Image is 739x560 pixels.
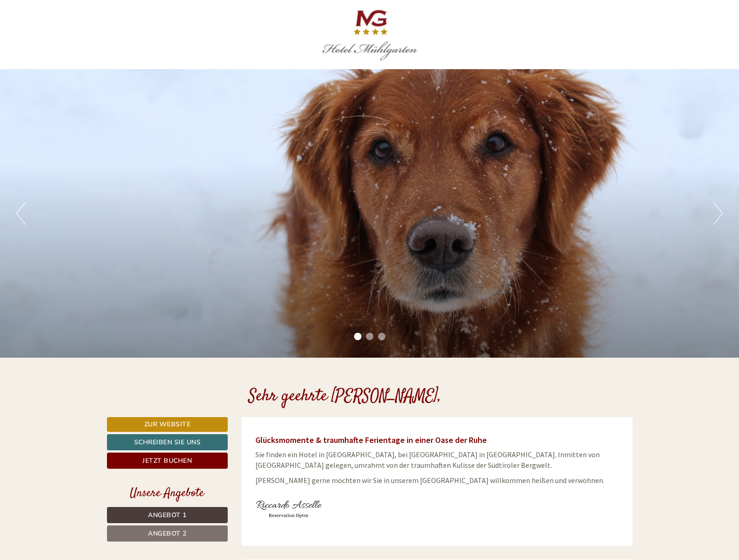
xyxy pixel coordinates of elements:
button: Previous [16,202,26,225]
span: Sie finden ein Hotel in [GEOGRAPHIC_DATA], bei [GEOGRAPHIC_DATA] in [GEOGRAPHIC_DATA]. Inmitten v... [255,450,600,470]
img: user-152.jpg [255,490,323,527]
a: Schreiben Sie uns [107,434,228,450]
span: Angebot 2 [148,529,187,538]
div: Unsere Angebote [107,485,228,502]
button: Next [713,202,723,225]
span: Angebot 1 [148,511,187,519]
a: Zur Website [107,417,228,432]
p: [PERSON_NAME] gerne möchten wir Sie in unserem [GEOGRAPHIC_DATA] willkommen heißen und verwöhnen. [255,475,619,486]
h1: Sehr geehrte [PERSON_NAME], [248,388,441,406]
a: Jetzt buchen [107,453,228,469]
span: Glücksmomente & traumhafte Ferientage in einer Oase der Ruhe [255,435,487,445]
